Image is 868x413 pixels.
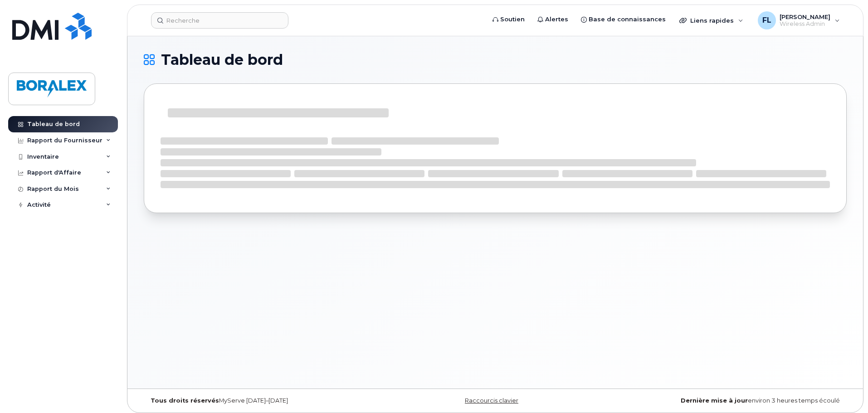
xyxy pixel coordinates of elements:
[151,397,219,404] strong: Tous droits réservés
[465,397,518,404] a: Raccourcis clavier
[161,53,283,67] span: Tableau de bord
[681,397,748,404] strong: Dernière mise à jour
[612,397,847,404] div: environ 3 heures temps écoulé
[144,397,378,404] div: MyServe [DATE]–[DATE]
